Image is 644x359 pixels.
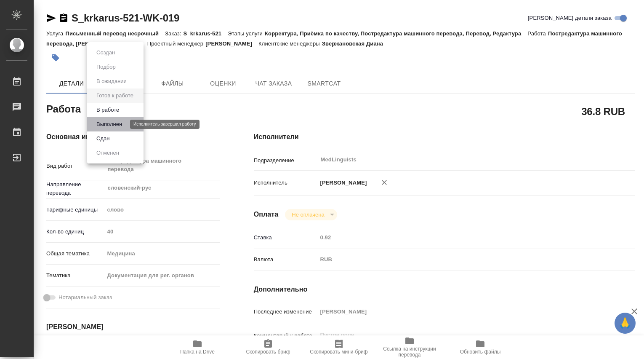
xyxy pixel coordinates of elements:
[94,105,122,115] button: В работе
[94,148,122,158] button: Отменен
[94,48,117,57] button: Создан
[94,120,125,129] button: Выполнен
[94,62,118,72] button: Подбор
[94,134,112,143] button: Сдан
[94,77,129,86] button: В ожидании
[94,91,136,100] button: Готов к работе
